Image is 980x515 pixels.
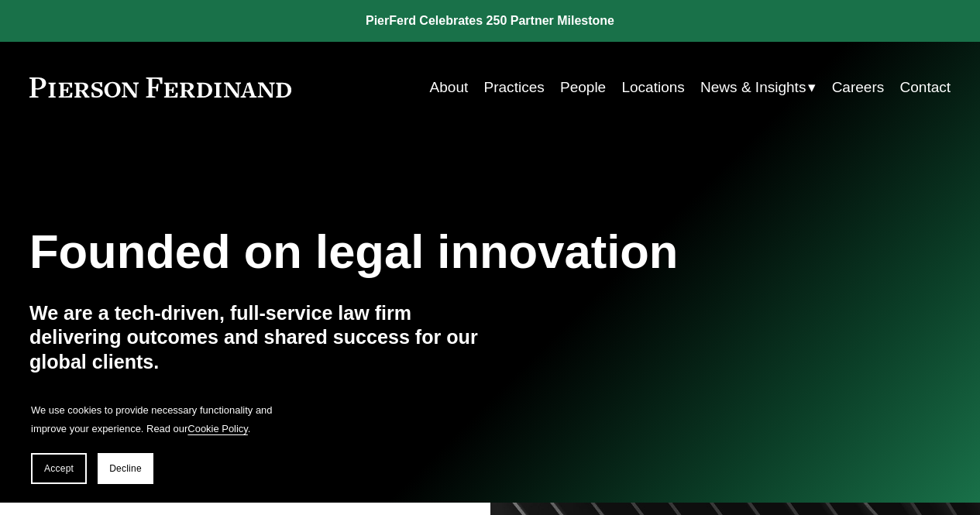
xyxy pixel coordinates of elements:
[187,423,248,434] a: Cookie Policy
[31,401,279,438] p: We use cookies to provide necessary functionality and improve your experience. Read our .
[98,453,153,484] button: Decline
[700,73,816,102] a: folder dropdown
[700,74,806,101] span: News & Insights
[900,73,951,102] a: Contact
[430,73,469,102] a: About
[109,463,142,474] span: Decline
[832,73,885,102] a: Careers
[44,463,74,474] span: Accept
[29,301,490,376] h4: We are a tech-driven, full-service law firm delivering outcomes and shared success for our global...
[29,225,797,279] h1: Founded on legal innovation
[560,73,606,102] a: People
[484,73,545,102] a: Practices
[31,453,87,484] button: Accept
[15,386,294,500] section: Cookie banner
[621,73,684,102] a: Locations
